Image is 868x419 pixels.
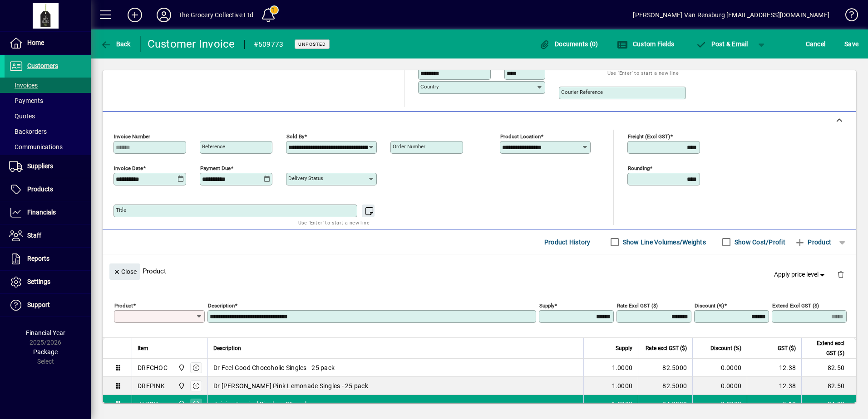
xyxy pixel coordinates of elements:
[830,270,852,278] app-page-header-button: Delete
[844,40,848,48] span: S
[5,124,91,139] a: Backorders
[5,248,91,270] a: Reports
[178,8,254,22] div: The Grocery Collective Ltd
[138,400,158,409] div: JTROP
[27,301,50,308] span: Support
[844,37,858,51] span: ave
[616,343,632,353] span: Supply
[607,68,679,78] mat-hint: Use 'Enter' to start a new line
[500,133,541,140] mat-label: Product location
[804,36,828,52] button: Cancel
[213,381,368,390] span: Dr [PERSON_NAME] Pink Lemonade Singles - 25 pack
[114,165,143,171] mat-label: Invoice date
[539,40,598,48] span: Documents (0)
[794,235,831,249] span: Product
[561,89,603,95] mat-label: Courier Reference
[109,263,140,280] button: Close
[27,232,41,239] span: Staff
[393,143,425,150] mat-label: Order number
[298,41,326,47] span: Unposted
[120,7,149,23] button: Add
[692,359,747,377] td: 0.0000
[91,36,141,52] app-page-header-button: Back
[790,234,836,250] button: Product
[213,400,309,409] span: Juicies Tropical Singles - 25 pack
[691,36,753,52] button: Post & Email
[26,329,65,336] span: Financial Year
[5,155,91,178] a: Suppliers
[138,343,148,353] span: Item
[692,377,747,395] td: 0.0000
[628,133,670,140] mat-label: Freight (excl GST)
[113,264,137,279] span: Close
[213,343,241,353] span: Description
[778,343,796,353] span: GST ($)
[5,201,91,224] a: Financials
[298,217,370,228] mat-hint: Use 'Enter' to start a new line
[747,395,801,413] td: 5.10
[9,112,35,120] span: Quotes
[801,359,856,377] td: 82.50
[695,302,724,309] mat-label: Discount (%)
[27,162,53,170] span: Suppliers
[801,395,856,413] td: 34.00
[148,37,235,51] div: Customer Invoice
[747,359,801,377] td: 12.38
[806,37,826,51] span: Cancel
[27,278,50,285] span: Settings
[617,302,658,309] mat-label: Rate excl GST ($)
[200,165,231,171] mat-label: Payment due
[27,62,58,69] span: Customers
[617,40,674,48] span: Custom Fields
[176,399,186,409] span: 4/75 Apollo Drive
[628,165,650,171] mat-label: Rounding
[138,381,165,390] div: DRFPINK
[213,363,335,372] span: Dr Feel Good Chocoholic Singles - 25 pack
[33,348,58,356] span: Package
[286,133,304,140] mat-label: Sold by
[5,271,91,293] a: Settings
[541,234,594,250] button: Product History
[615,36,676,52] button: Custom Fields
[5,108,91,124] a: Quotes
[149,7,178,23] button: Profile
[5,78,91,93] a: Invoices
[27,185,53,193] span: Products
[807,338,844,358] span: Extend excl GST ($)
[621,238,706,247] label: Show Line Volumes/Weights
[27,39,44,46] span: Home
[9,82,38,89] span: Invoices
[838,2,857,31] a: Knowledge Base
[842,36,861,52] button: Save
[747,377,801,395] td: 12.38
[27,209,56,216] span: Financials
[254,37,284,52] div: #509773
[5,139,91,155] a: Communications
[9,143,63,151] span: Communications
[644,381,687,390] div: 82.5000
[420,83,439,90] mat-label: Country
[116,207,126,213] mat-label: Title
[612,363,633,372] span: 1.0000
[9,128,47,135] span: Backorders
[288,175,323,181] mat-label: Delivery status
[5,178,91,201] a: Products
[644,400,687,409] div: 34.0000
[537,36,601,52] button: Documents (0)
[27,255,49,262] span: Reports
[5,93,91,108] a: Payments
[830,263,852,285] button: Delete
[633,8,829,22] div: [PERSON_NAME] Van Rensburg [EMAIL_ADDRESS][DOMAIN_NAME]
[202,143,225,150] mat-label: Reference
[772,302,819,309] mat-label: Extend excl GST ($)
[138,363,168,372] div: DRFCHOC
[801,377,856,395] td: 82.50
[114,133,150,140] mat-label: Invoice number
[646,343,687,353] span: Rate excl GST ($)
[5,224,91,247] a: Staff
[107,267,143,275] app-page-header-button: Close
[612,400,633,409] span: 1.0000
[114,302,133,309] mat-label: Product
[539,302,554,309] mat-label: Supply
[644,363,687,372] div: 82.5000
